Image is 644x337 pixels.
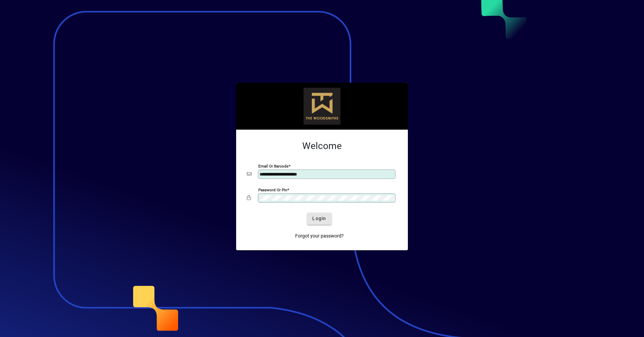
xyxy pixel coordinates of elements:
[247,140,397,152] h2: Welcome
[258,163,288,168] mat-label: Email or Barcode
[292,230,346,242] a: Forgot your password?
[312,215,326,222] span: Login
[258,187,287,192] mat-label: Password or Pin
[295,232,344,240] span: Forgot your password?
[307,213,331,225] button: Login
